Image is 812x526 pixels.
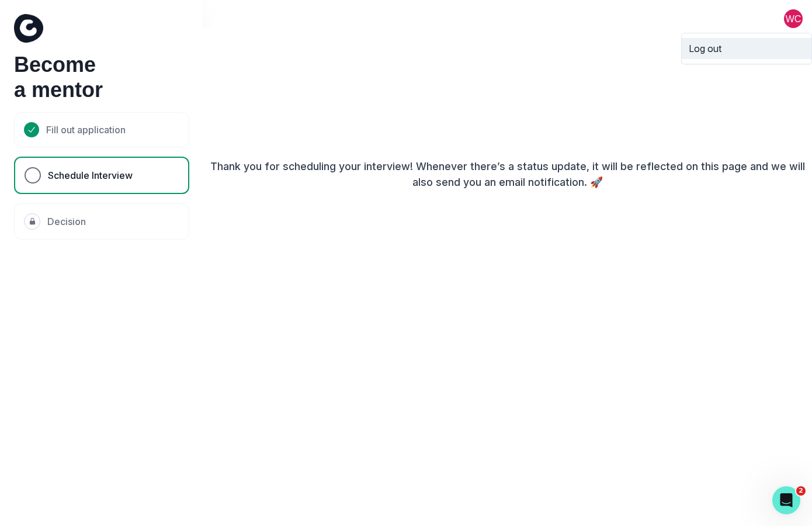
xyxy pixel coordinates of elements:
h1: Become a mentor [14,52,189,102]
img: Curious Cardinals Logo [14,14,43,43]
div: Fill out application [14,112,189,147]
p: Decision [47,214,86,229]
iframe: Intercom live chat [772,486,800,514]
p: Schedule Interview [48,168,133,182]
div: Decision [14,203,189,240]
div: Schedule Interview [14,157,189,194]
p: Fill out application [46,123,126,137]
button: Log out [682,38,811,59]
span: 2 [796,486,806,496]
button: profile picture [775,9,812,28]
p: Thank you for scheduling your interview! Whenever there’s a status update, it will be reflected o... [203,158,812,190]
